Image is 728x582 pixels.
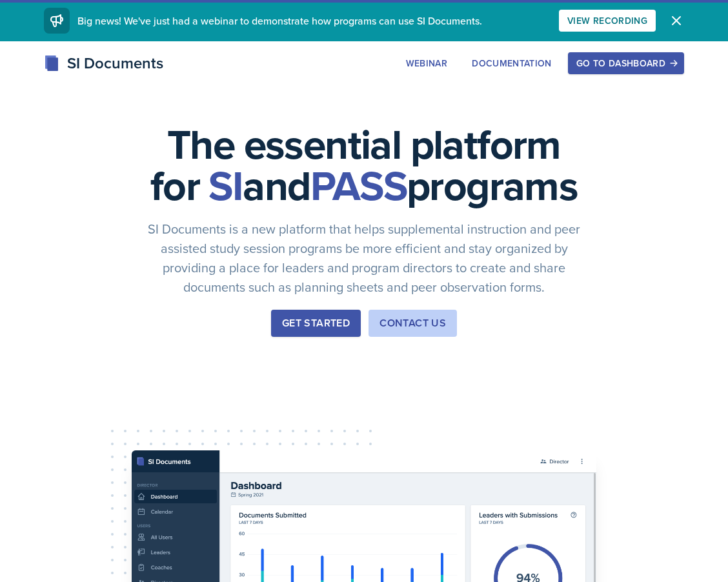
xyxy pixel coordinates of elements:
[369,310,457,337] button: Contact Us
[398,52,456,74] button: Webinar
[406,58,447,68] div: Webinar
[44,52,163,75] div: SI Documents
[379,316,446,331] div: Contact Us
[472,58,552,68] div: Documentation
[567,15,647,26] div: View Recording
[559,10,656,32] button: View Recording
[576,58,676,68] div: Go to Dashboard
[282,316,350,331] div: Get Started
[463,52,560,74] button: Documentation
[271,310,361,337] button: Get Started
[77,14,482,28] span: Big news! We've just had a webinar to demonstrate how programs can use SI Documents.
[568,52,684,74] button: Go to Dashboard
